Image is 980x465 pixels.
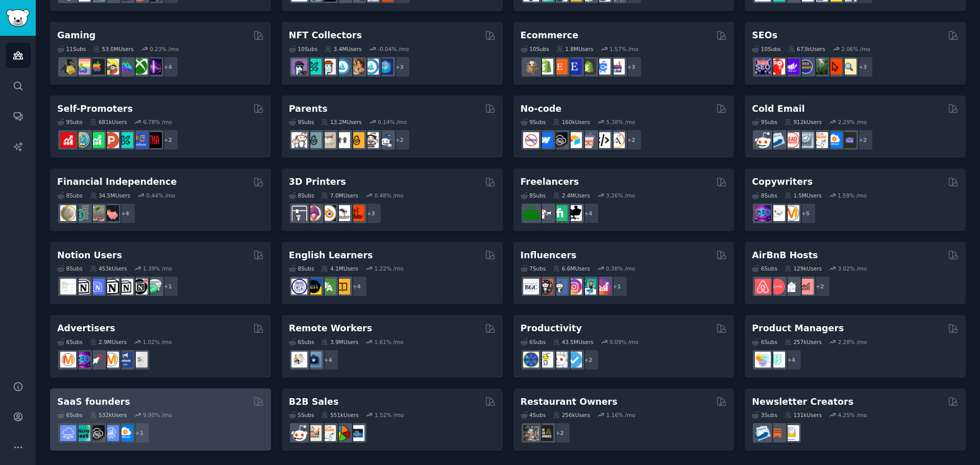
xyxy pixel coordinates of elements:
div: + 3 [360,203,382,224]
img: The_SEO [841,59,856,75]
div: 532k Users [90,411,127,419]
img: nocode [523,132,539,148]
div: + 3 [389,56,410,78]
div: 1.59 % /mo [838,192,867,199]
h2: Copywriters [752,176,813,188]
div: 6 Sub s [752,265,777,272]
div: 2.28 % /mo [838,338,867,346]
img: notioncreations [75,279,90,295]
div: 11 Sub s [57,45,86,53]
img: 3Dprinting [291,205,307,221]
img: TestMyApp [146,132,162,148]
div: 129k Users [785,265,822,272]
img: AppIdeas [75,132,90,148]
h2: Restaurant Owners [521,396,618,408]
img: dropship [523,59,539,75]
h2: 3D Printers [289,176,346,188]
img: NoCodeMovement [595,132,610,148]
img: NFTMarketplace [306,59,322,75]
img: alphaandbetausers [117,132,133,148]
img: Notiontemplates [60,279,76,295]
img: ecommercemarketing [595,59,610,75]
div: 6 Sub s [57,338,83,346]
img: toddlers [334,132,350,148]
h2: Remote Workers [289,322,372,335]
div: 3.26 % /mo [606,192,635,199]
div: 0.48 % /mo [375,192,404,199]
img: BarOwners [537,425,553,441]
h2: SaaS founders [57,396,130,408]
img: SEO [755,205,771,221]
img: SaaSSales [103,425,119,441]
div: 8 Sub s [521,192,546,199]
img: Adalo [609,132,625,148]
img: NoCodeSaaS [552,132,568,148]
h2: English Learners [289,249,373,262]
div: 9 Sub s [289,118,314,126]
img: reviewmyshopify [580,59,596,75]
div: 3.02 % /mo [838,265,867,272]
div: + 4 [317,349,339,371]
img: Substack [769,425,785,441]
div: 453k Users [90,265,127,272]
img: B2BSaaS [117,425,133,441]
div: 551k Users [321,411,358,419]
img: EmailOutreach [841,132,856,148]
img: Fire [89,205,105,221]
img: shopify [537,59,553,75]
div: 6 Sub s [521,338,546,346]
div: 0.38 % /mo [606,265,635,272]
img: salestechniques [306,425,322,441]
div: 3 Sub s [752,411,777,419]
img: Newsletters [783,425,799,441]
div: 681k Users [90,118,127,126]
img: B2BSales [334,425,350,441]
img: B2BSaaS [826,132,842,148]
div: 1.5M Users [785,192,822,199]
img: LeadGeneration [783,132,799,148]
img: rentalproperties [783,279,799,295]
div: 2.06 % /mo [841,45,870,53]
img: AirBnBHosts [769,279,785,295]
img: SingleParents [306,132,322,148]
div: 4 Sub s [521,411,546,419]
img: getdisciplined [566,352,582,368]
img: freelance_forhire [537,205,553,221]
img: NewParents [349,132,364,148]
div: + 2 [578,349,599,371]
div: 1.52 % /mo [375,411,404,419]
div: 6.78 % /mo [143,118,172,126]
h2: Newsletter Creators [752,396,853,408]
h2: B2B Sales [289,396,339,408]
div: 8 Sub s [289,265,314,272]
div: 9 Sub s [752,118,777,126]
img: NFTmarket [320,59,336,75]
div: 6 Sub s [289,338,314,346]
div: 6 Sub s [752,338,777,346]
div: 1.39 % /mo [143,265,172,272]
img: FinancialPlanning [75,205,90,221]
img: BestNotionTemplates [132,279,148,295]
div: 8 Sub s [752,192,777,199]
h2: Ecommerce [521,29,579,42]
div: 1.8M Users [556,45,594,53]
img: GoogleSearchConsole [826,59,842,75]
img: daddit [291,132,307,148]
img: influencermarketing [580,279,596,295]
img: language_exchange [320,279,336,295]
h2: Freelancers [521,176,579,188]
img: selfpromotion [89,132,105,148]
img: ender3 [334,205,350,221]
div: + 1 [157,276,179,297]
div: 2.29 % /mo [838,118,867,126]
img: Emailmarketing [755,425,771,441]
div: 8 Sub s [289,192,314,199]
img: betatests [132,132,148,148]
div: + 2 [621,129,642,151]
img: Emailmarketing [769,132,785,148]
div: 9.90 % /mo [143,411,172,419]
img: NoCodeSaaS [89,425,105,441]
div: 912k Users [785,118,822,126]
img: PPC [89,352,105,368]
div: 53.0M Users [93,45,133,53]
